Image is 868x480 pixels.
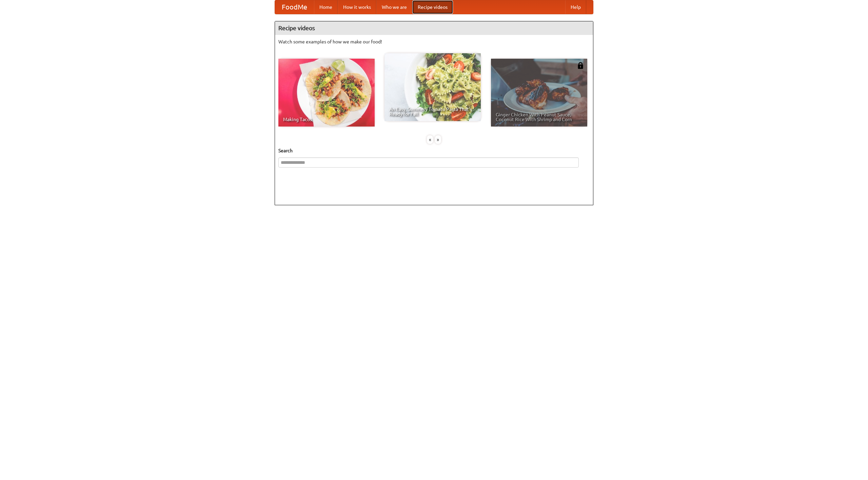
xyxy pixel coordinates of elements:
h4: Recipe videos [275,21,593,35]
h5: Search [278,147,590,154]
span: Making Tacos [283,117,370,122]
a: How it works [338,0,376,14]
a: Home [314,0,338,14]
a: Recipe videos [412,0,453,14]
a: Making Tacos [278,59,375,127]
a: FoodMe [275,0,314,14]
a: Who we are [376,0,412,14]
div: « [427,135,433,144]
a: Help [565,0,586,14]
span: An Easy, Summery Tomato Pasta That's Ready for Fall [389,107,476,116]
p: Watch some examples of how we make our food! [278,38,590,45]
a: An Easy, Summery Tomato Pasta That's Ready for Fall [384,53,481,121]
div: » [435,135,441,144]
img: 483408.png [577,62,584,69]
